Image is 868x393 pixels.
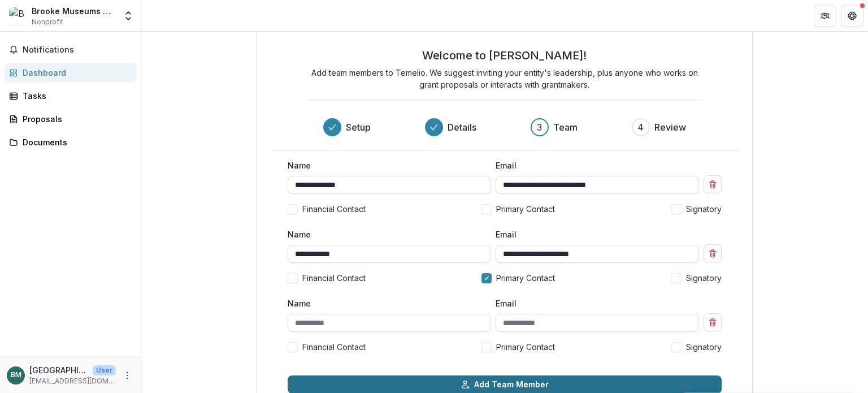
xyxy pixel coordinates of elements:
span: Financial Contact [302,341,366,353]
button: Partners [814,5,836,27]
span: Signatory [686,341,722,353]
img: Brooke Museums Sdn Bhd [9,7,27,25]
label: Name [288,159,484,171]
div: Proposals [23,113,127,125]
label: Name [288,297,484,309]
span: Financial Contact [302,203,366,215]
button: Get Help [841,5,863,27]
span: Signatory [686,272,722,284]
span: Primary Contact [496,203,555,215]
h3: Setup [346,120,371,134]
a: Tasks [5,87,136,105]
div: Brooke Museums Sdn Bhd [32,5,116,17]
h3: Team [553,120,578,134]
div: Progress [323,118,686,136]
button: More [120,369,134,382]
p: User [93,365,116,375]
p: Add team members to Temelio. We suggest inviting your entity's leadership, plus anyone who works ... [307,67,702,90]
div: 4 [637,120,644,134]
p: [EMAIL_ADDRESS][DOMAIN_NAME] [29,376,116,386]
span: Financial Contact [302,272,366,284]
div: Brookes Museum [11,372,21,379]
label: Email [496,228,692,240]
button: Notifications [5,41,136,59]
a: Documents [5,133,136,152]
h2: Welcome to [PERSON_NAME]! [422,49,587,62]
h3: Review [654,120,686,134]
label: Email [496,297,692,309]
span: Primary Contact [496,341,555,353]
button: Open entity switcher [120,5,136,27]
label: Name [288,228,484,240]
a: Proposals [5,110,136,128]
div: Tasks [23,90,127,102]
h3: Details [448,120,476,134]
span: Primary Contact [496,272,555,284]
button: Remove team member [704,244,722,262]
p: [GEOGRAPHIC_DATA] [29,364,88,376]
div: 3 [537,120,542,134]
div: Documents [23,136,127,148]
button: Remove team member [704,313,722,331]
span: Notifications [23,45,132,55]
div: Dashboard [23,67,127,79]
button: Remove team member [704,175,722,193]
span: Nonprofit [32,17,63,27]
label: Email [496,159,692,171]
a: Dashboard [5,63,136,82]
span: Signatory [686,203,722,215]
